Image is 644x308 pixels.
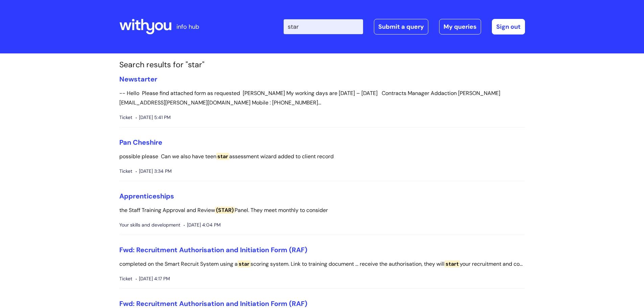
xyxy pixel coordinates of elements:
input: Search [284,19,363,34]
a: Sign out [492,19,525,34]
a: Submit a query [374,19,428,34]
a: My queries [439,19,481,34]
p: completed on the Smart Recruit System using a scoring system. Link to training document ... recei... [119,259,525,269]
span: Your skills and development [119,221,180,229]
span: [DATE] 4:17 PM [136,275,170,283]
span: start [445,260,460,267]
div: | - [284,19,525,34]
p: possible please Can we also have teen assessment wizard added to client record [119,152,525,162]
a: Pan Cheshire [119,138,162,147]
span: Ticket [119,113,132,122]
h1: Search results for "star" [119,60,525,70]
a: Apprenticeships [119,192,174,200]
span: [DATE] 5:41 PM [136,113,171,122]
span: (STAR) [215,207,235,214]
p: the Staff Training Approval and Review Panel. They meet monthly to consider [119,206,525,215]
p: -- Hello Please find attached form as requested [PERSON_NAME] My working days are [DATE] – [DATE]... [119,89,525,108]
p: info hub [176,21,199,32]
a: Fwd: Recruitment Authorisation and Initiation Form (RAF) [119,299,307,308]
span: star [216,153,229,160]
span: star [238,260,251,267]
span: [DATE] 4:04 PM [184,221,221,229]
a: Fwd: Recruitment Authorisation and Initiation Form (RAF) [119,245,307,254]
span: Ticket [119,275,132,283]
span: [DATE] 3:34 PM [136,167,172,175]
span: Ticket [119,167,132,175]
a: Newstarter [119,75,157,84]
span: starter [134,75,157,84]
